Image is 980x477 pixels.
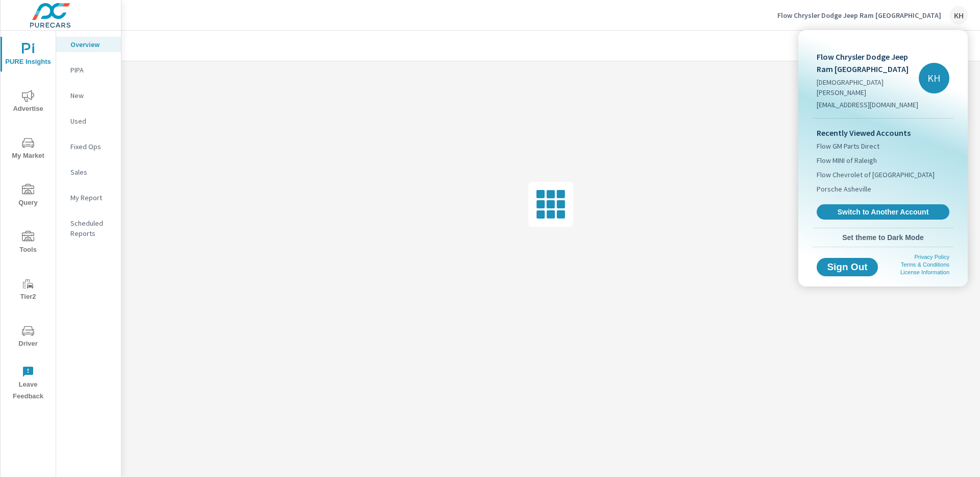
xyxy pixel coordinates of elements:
a: Switch to Another Account [817,204,949,220]
span: Porsche Asheville [817,184,871,194]
p: [EMAIL_ADDRESS][DOMAIN_NAME] [817,100,919,110]
div: KH [919,63,949,93]
button: Set theme to Dark Mode [813,228,953,247]
p: [DEMOGRAPHIC_DATA][PERSON_NAME] [817,77,919,98]
button: Sign Out [817,258,878,276]
p: Flow Chrysler Dodge Jeep Ram [GEOGRAPHIC_DATA] [817,51,919,75]
a: Privacy Policy [915,254,949,260]
span: Set theme to Dark Mode [817,233,949,242]
a: License Information [900,269,949,275]
span: Flow GM Parts Direct [817,141,879,151]
span: Flow Chevrolet of [GEOGRAPHIC_DATA] [817,170,935,180]
a: Terms & Conditions [901,261,949,268]
span: Flow MINI of Raleigh [817,155,877,165]
span: Switch to Another Account [822,207,944,217]
span: Sign Out [825,263,870,272]
p: Recently Viewed Accounts [817,127,949,139]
